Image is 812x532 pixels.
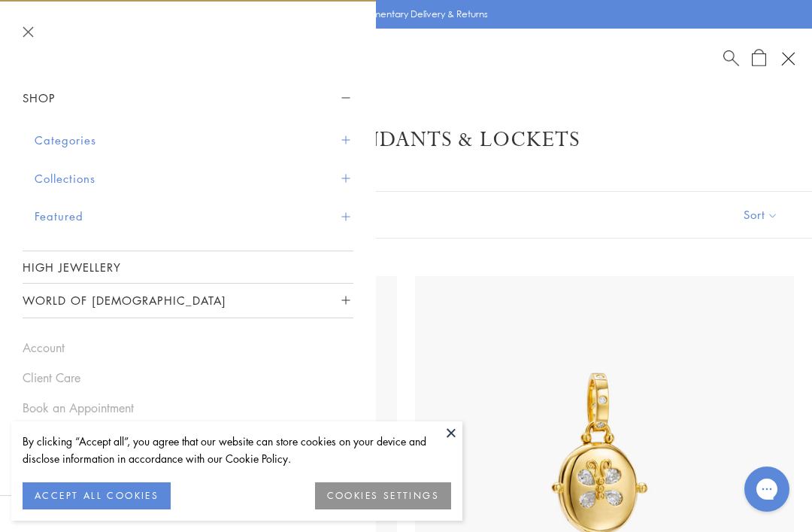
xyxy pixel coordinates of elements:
[775,46,801,71] button: Open navigation
[35,197,353,236] button: Featured
[23,26,34,38] button: Close navigation
[23,339,353,356] a: Account
[23,400,353,416] a: Book an Appointment
[23,369,353,386] a: Client Care
[723,49,739,68] a: Search
[752,49,766,68] a: Open Shopping Bag
[23,433,451,467] div: By clicking “Accept all”, you agree that our website can store cookies on your device and disclos...
[737,461,797,517] iframe: Gorgias live chat messenger
[35,160,353,198] button: Collections
[38,126,774,154] h1: Charms, Pendants & Lockets
[35,121,353,160] button: Categories
[23,81,353,318] nav: Sidebar navigation
[23,482,171,509] button: ACCEPT ALL COOKIES
[23,81,353,115] button: Shop
[23,284,353,318] button: World of [DEMOGRAPHIC_DATA]
[23,251,353,283] a: High Jewellery
[710,192,812,238] button: Show sort by
[315,482,451,509] button: COOKIES SETTINGS
[317,7,488,22] p: Enjoy Complimentary Delivery & Returns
